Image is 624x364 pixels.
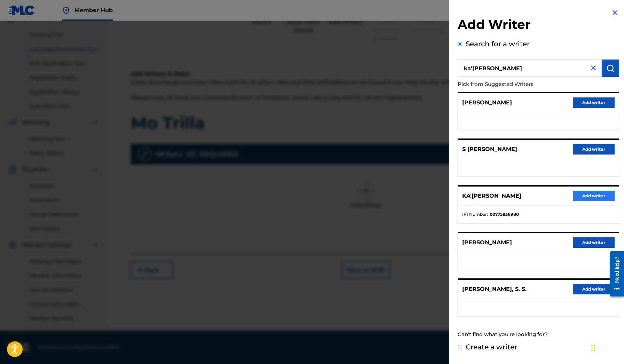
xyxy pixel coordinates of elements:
iframe: Chat Widget [589,331,624,364]
span: Member Hub [74,6,113,14]
img: Top Rightsholder [62,6,70,15]
p: Pick from Suggested Writers [458,77,579,92]
button: Add writer [573,237,615,248]
p: [PERSON_NAME] [462,238,512,247]
label: Create a writer [466,343,517,351]
p: [PERSON_NAME] [462,98,512,107]
strong: 00775836980 [490,211,519,217]
label: Search for a writer [466,40,530,48]
button: Add writer [573,97,615,108]
img: Search Works [606,64,615,72]
input: Search writer's name or IPI Number [458,60,602,77]
img: MLC Logo [8,5,35,15]
div: Drag [591,338,595,358]
button: Add writer [573,144,615,155]
img: close [589,64,598,72]
iframe: Resource Center [605,245,624,302]
p: KA'[PERSON_NAME] [462,192,521,200]
span: IPI Number : [462,211,488,217]
button: Add writer [573,191,615,201]
div: Can't find what you're looking for? [458,327,619,342]
button: Add writer [573,284,615,294]
p: S [PERSON_NAME] [462,145,517,153]
p: [PERSON_NAME], S. S. [462,285,527,293]
h2: Add Writer [458,17,619,34]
